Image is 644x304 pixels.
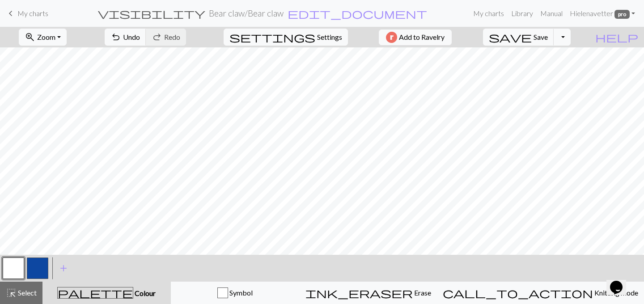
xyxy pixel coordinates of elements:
span: help [595,31,638,43]
span: Erase [413,288,431,297]
span: visibility [98,7,205,20]
button: Add to Ravelry [379,30,452,45]
span: Select [17,288,37,297]
i: Settings [229,32,315,42]
span: Zoom [37,33,55,41]
a: Hielenavetter pro [566,4,639,22]
span: Add to Ravelry [399,32,445,43]
a: Manual [537,4,566,22]
a: Library [508,4,537,22]
span: Knitting mode [593,288,638,297]
span: highlight_alt [6,287,17,299]
span: palette [58,287,133,299]
span: Symbol [228,288,253,297]
span: Save [534,33,548,41]
span: zoom_in [25,31,35,43]
span: settings [229,31,315,43]
button: Symbol [171,282,300,304]
span: ink_eraser [305,287,413,299]
a: My charts [470,4,508,22]
img: Ravelry [386,32,397,43]
h2: Bear claw / Bear claw [209,8,284,18]
iframe: chat widget [606,268,635,295]
span: Colour [133,289,156,297]
span: keyboard_arrow_left [5,7,16,20]
button: Knitting mode [437,282,644,304]
span: pro [614,10,630,19]
span: undo [110,31,121,43]
span: save [489,31,532,43]
button: Save [483,29,554,46]
span: edit_document [288,7,427,20]
span: Settings [317,32,342,42]
span: add [58,262,69,274]
button: Colour [42,282,171,304]
span: call_to_action [443,287,593,299]
button: Erase [300,282,437,304]
span: Undo [123,33,140,41]
button: Zoom [19,29,67,46]
span: My charts [17,9,48,17]
a: My charts [5,6,48,21]
button: SettingsSettings [224,29,348,46]
button: Undo [105,29,146,46]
